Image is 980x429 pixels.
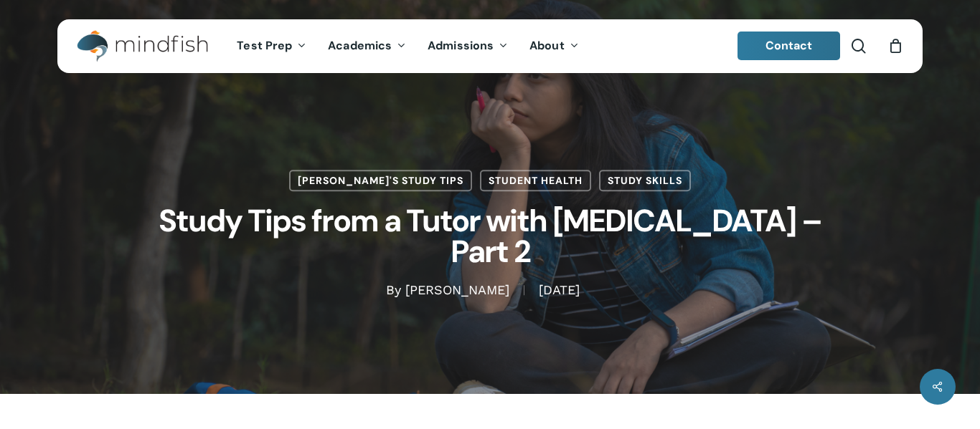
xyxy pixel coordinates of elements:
[131,191,849,281] h1: Study Tips from a Tutor with [MEDICAL_DATA] – Part 2
[237,38,292,53] span: Test Prep
[599,170,691,191] a: Study Skills
[519,40,590,52] a: About
[887,38,903,54] a: Cart
[57,19,923,73] header: Main Menu
[480,170,591,191] a: Student Health
[417,40,519,52] a: Admissions
[289,170,472,191] a: [PERSON_NAME]'s Study Tips
[317,40,417,52] a: Academics
[529,38,565,53] span: About
[405,283,509,298] a: [PERSON_NAME]
[738,32,841,60] a: Contact
[226,19,589,73] nav: Main Menu
[226,40,317,52] a: Test Prep
[765,38,813,53] span: Contact
[428,38,494,53] span: Admissions
[386,286,401,296] span: By
[524,286,594,296] span: [DATE]
[328,38,392,53] span: Academics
